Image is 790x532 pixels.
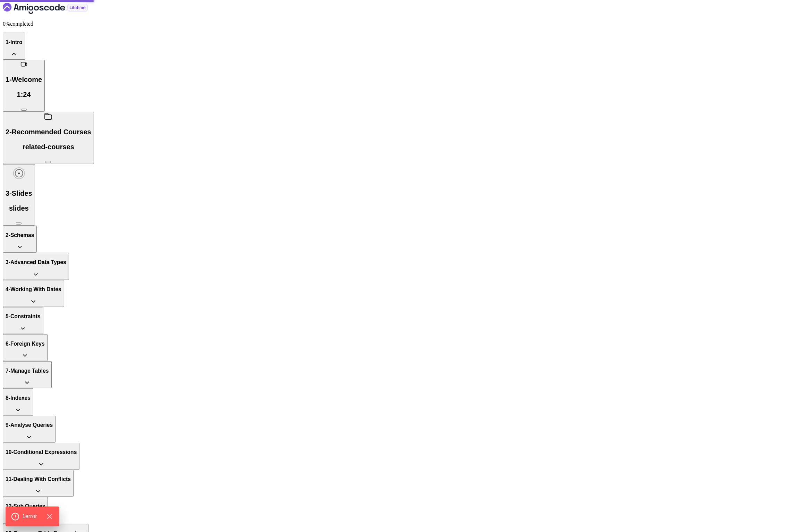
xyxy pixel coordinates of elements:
h3: 1 - Intro [6,39,23,45]
button: 2-Recommended Coursesrelated-courses [3,112,94,164]
button: 11-Dealing With Conflicts [3,470,74,497]
button: 8-Indexes [3,388,33,415]
h3: 4 - Working With Dates [6,286,61,293]
h3: 5 - Constraints [6,313,41,320]
p: 1:24 [6,91,42,99]
span: completed [3,21,33,27]
span: related-courses [23,143,74,151]
button: 10-Conditional Expressions [3,443,79,470]
h3: 2 - Schemas [6,232,34,238]
h3: 11 - Dealing With Conflicts [6,476,71,482]
button: 7-Manage Tables [3,361,52,388]
button: 9-Analyse Queries [3,416,56,443]
button: 1-Welcome1:24 [3,60,45,112]
button: 2-Schemas [3,226,37,253]
span: slides [9,204,29,212]
span: 0 % [3,21,10,27]
p: 2 - Recommended Courses [6,128,91,136]
h3: 7 - Manage Tables [6,368,49,374]
button: 1-Intro [3,33,25,60]
button: 5-Constraints [3,307,43,334]
h3: 8 - Indexes [6,395,31,401]
button: 4-Working With Dates [3,280,64,307]
button: 3-Slidesslides [3,164,35,226]
p: 3 - Slides [6,189,32,197]
h3: 6 - Foreign Keys [6,341,45,347]
h3: 12 - Sub Queries [6,504,45,510]
h3: 9 - Analyse Queries [6,422,53,428]
button: 12-Sub Queries [3,497,48,524]
h3: 3 - Advanced Data Types [6,259,66,265]
p: 1 - Welcome [6,76,42,84]
button: 3-Advanced Data Types [3,253,69,280]
h3: 10 - Conditional Expressions [6,449,77,455]
a: Dashboard [3,3,787,15]
button: 6-Foreign Keys [3,334,48,361]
